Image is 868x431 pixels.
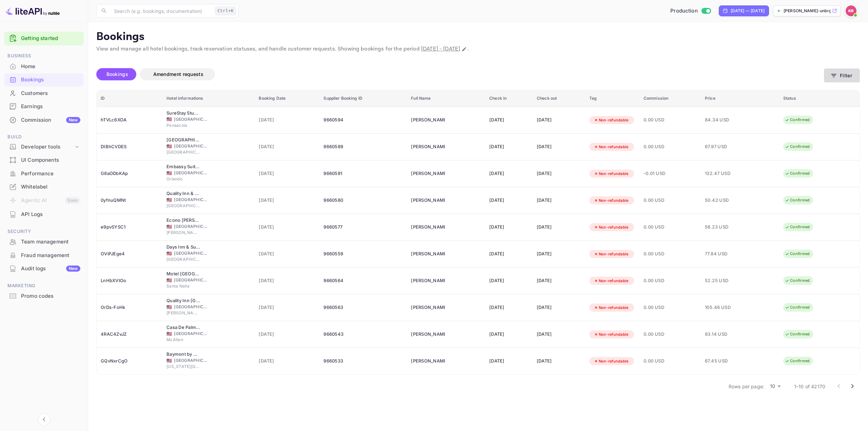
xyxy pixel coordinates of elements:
[4,100,84,113] div: Earnings
[705,116,739,124] span: 84.34 USD
[705,357,739,365] span: 67.45 USD
[411,329,445,340] div: Halley Stapleton
[166,332,172,336] span: United States of America
[106,71,128,77] span: Bookings
[4,290,84,303] div: Promo codes
[411,115,445,125] div: Natasha Johnson
[101,275,158,286] div: LnHbXVtOo
[781,116,814,124] div: Confirmed
[537,168,581,179] div: [DATE]
[101,356,158,367] div: GQvNxrCgO
[166,244,200,251] div: Days Inn & Suites by Wyndham Fort Bragg/Cross Creek Mall
[407,90,485,107] th: Full Name
[781,250,814,258] div: Confirmed
[96,30,860,44] p: Bookings
[489,141,529,152] div: [DATE]
[589,223,633,232] div: Non-refundable
[411,302,445,313] div: Nicholas Torres
[4,208,84,220] a: API Logs
[731,8,765,14] div: [DATE] — [DATE]
[4,249,84,261] a: Fraud management
[705,277,739,285] span: 52.25 USD
[21,90,80,97] div: Customers
[101,141,158,152] div: DIBhCVDES
[537,329,581,340] div: [DATE]
[21,35,80,42] a: Getting started
[489,168,529,179] div: [DATE]
[259,304,315,311] span: [DATE]
[4,73,84,86] div: Bookings
[4,262,84,275] div: Audit logsNew
[255,90,319,107] th: Booking Date
[21,265,80,273] div: Audit logs
[411,168,445,179] div: Joy Skeen
[644,143,697,151] span: 0.00 USD
[259,277,315,285] span: [DATE]
[729,383,764,390] p: Rows per page:
[153,71,203,77] span: Amendment requests
[166,230,200,236] span: [PERSON_NAME]
[846,5,856,16] img: Kobus Roux
[174,250,208,256] span: [GEOGRAPHIC_DATA]
[4,154,84,167] div: UI Components
[489,275,529,286] div: [DATE]
[4,52,84,60] span: Business
[166,190,200,197] div: Quality Inn & Suites Hardeeville - Savannah North
[166,198,172,202] span: United States of America
[166,224,172,229] span: United States of America
[537,249,581,259] div: [DATE]
[166,283,200,289] span: Santa Nella
[166,251,172,256] span: United States of America
[489,356,529,367] div: [DATE]
[38,413,50,426] button: Collapse navigation
[589,196,633,205] div: Non-refundable
[166,203,200,209] span: [GEOGRAPHIC_DATA]
[174,277,208,283] span: [GEOGRAPHIC_DATA]
[4,154,84,166] a: UI Components
[705,170,739,177] span: 132.47 USD
[644,331,697,338] span: 0.00 USD
[585,90,639,107] th: Tag
[166,137,200,143] div: ACP Hotel Westchase
[421,45,460,53] span: [DATE] - [DATE]
[21,170,80,178] div: Performance
[323,222,403,233] div: 9660577
[644,197,697,204] span: 0.00 USD
[489,249,529,259] div: [DATE]
[489,302,529,313] div: [DATE]
[21,63,80,71] div: Home
[174,223,208,230] span: [GEOGRAPHIC_DATA]
[174,170,208,176] span: [GEOGRAPHIC_DATA]
[4,141,84,153] div: Developer tools
[21,292,80,300] div: Promo codes
[97,90,162,107] th: ID
[101,222,158,233] div: e9pvSYSC1
[489,115,529,125] div: [DATE]
[705,250,739,258] span: 77.84 USD
[162,90,255,107] th: Hotel informations
[97,90,860,375] table: booking table
[101,329,158,340] div: 4RAC4ZvJZ
[174,304,208,310] span: [GEOGRAPHIC_DATA]
[4,180,84,193] a: Whitelabel
[4,228,84,235] span: Security
[166,297,200,304] div: Quality Inn Miami South
[781,142,814,151] div: Confirmed
[537,275,581,286] div: [DATE]
[174,143,208,149] span: [GEOGRAPHIC_DATA]
[644,357,697,365] span: 0.00 USD
[323,275,403,286] div: 9660564
[259,223,315,231] span: [DATE]
[101,302,158,313] div: OrDs-FoHk
[174,331,208,337] span: [GEOGRAPHIC_DATA]
[166,358,172,363] span: United States of America
[4,114,84,127] div: CommissionNew
[166,122,200,129] span: Pensacola
[101,115,158,125] div: hTVLc6XOA
[21,103,80,111] div: Earnings
[21,116,80,124] div: Commission
[589,357,633,366] div: Non-refundable
[174,357,208,364] span: [GEOGRAPHIC_DATA]
[781,223,814,231] div: Confirmed
[705,223,739,231] span: 56.23 USD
